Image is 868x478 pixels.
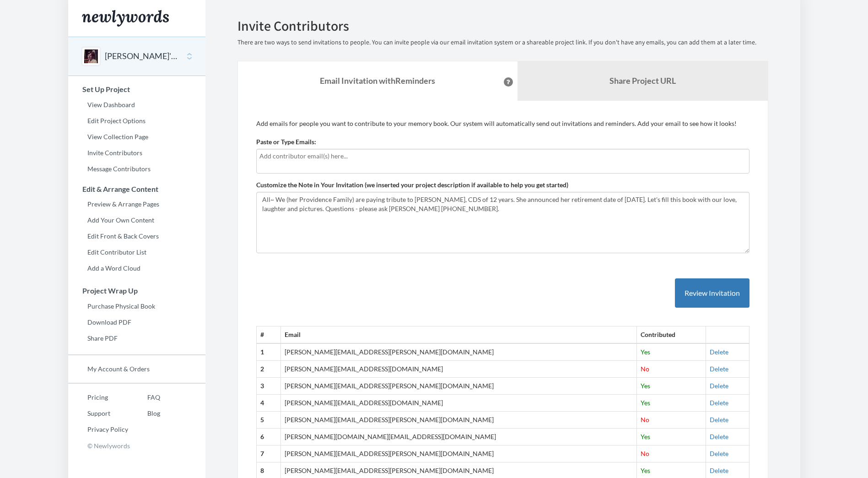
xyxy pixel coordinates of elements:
a: Delete [710,450,728,457]
h3: Project Wrap Up [69,287,205,295]
a: Pricing [68,391,128,404]
h2: Invite Contributors [237,18,768,33]
td: [PERSON_NAME][EMAIL_ADDRESS][PERSON_NAME][DOMAIN_NAME] [281,343,637,360]
p: There are two ways to send invitations to people. You can invite people via our email invitation ... [237,38,768,47]
a: Delete [710,348,728,356]
th: 3 [256,378,281,395]
a: Purchase Physical Book [68,299,205,313]
a: Delete [710,365,728,373]
a: Share PDF [68,331,205,345]
span: Yes [641,467,650,474]
a: Edit Project Options [68,114,205,128]
a: Add Your Own Content [68,213,205,227]
span: No [641,450,649,457]
td: [PERSON_NAME][DOMAIN_NAME][EMAIL_ADDRESS][DOMAIN_NAME] [281,429,637,445]
td: [PERSON_NAME][EMAIL_ADDRESS][DOMAIN_NAME] [281,395,637,412]
th: 2 [256,361,281,378]
img: Newlywords logo [82,10,169,27]
a: Delete [710,433,728,440]
a: Blog [128,407,160,420]
a: Delete [710,416,728,424]
a: FAQ [128,391,160,404]
a: Delete [710,399,728,407]
button: Review Invitation [675,278,749,308]
a: Edit Front & Back Covers [68,229,205,243]
button: [PERSON_NAME]'s Amazing Nursing Career - 47 years [105,50,179,62]
b: Share Project URL [609,76,676,86]
label: Paste or Type Emails: [256,137,316,147]
a: Preview & Arrange Pages [68,197,205,211]
td: [PERSON_NAME][EMAIL_ADDRESS][DOMAIN_NAME] [281,361,637,378]
a: Add a Word Cloud [68,261,205,275]
th: # [256,326,281,343]
textarea: All~ We (her Providence Family) are paying tribute to [PERSON_NAME], CDS of 12 years. She announc... [256,192,749,253]
td: [PERSON_NAME][EMAIL_ADDRESS][PERSON_NAME][DOMAIN_NAME] [281,445,637,462]
th: 4 [256,395,281,412]
a: Invite Contributors [68,146,205,160]
th: 6 [256,429,281,445]
span: Yes [641,399,650,407]
span: Yes [641,433,650,440]
a: Message Contributors [68,162,205,176]
a: My Account & Orders [68,362,205,376]
td: [PERSON_NAME][EMAIL_ADDRESS][PERSON_NAME][DOMAIN_NAME] [281,378,637,395]
a: Download PDF [68,315,205,329]
td: [PERSON_NAME][EMAIL_ADDRESS][PERSON_NAME][DOMAIN_NAME] [281,412,637,429]
a: View Dashboard [68,98,205,112]
span: Yes [641,348,650,356]
a: Support [68,407,128,420]
span: No [641,416,649,424]
a: Delete [710,467,728,474]
a: Privacy Policy [68,423,128,436]
input: Add contributor email(s) here... [259,151,746,161]
p: Add emails for people you want to contribute to your memory book. Our system will automatically s... [256,119,749,128]
label: Customize the Note in Your Invitation (we inserted your project description if available to help ... [256,180,568,190]
th: Email [281,326,637,343]
th: Contributed [637,326,706,343]
span: No [641,365,649,373]
th: 1 [256,343,281,360]
a: View Collection Page [68,130,205,144]
h3: Set Up Project [69,85,205,93]
a: Edit Contributor List [68,245,205,259]
p: © Newlywords [68,439,205,453]
th: 5 [256,412,281,429]
strong: Email Invitation with Reminders [320,76,435,86]
h3: Edit & Arrange Content [69,185,205,193]
a: Delete [710,382,728,390]
span: Yes [641,382,650,390]
th: 7 [256,445,281,462]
